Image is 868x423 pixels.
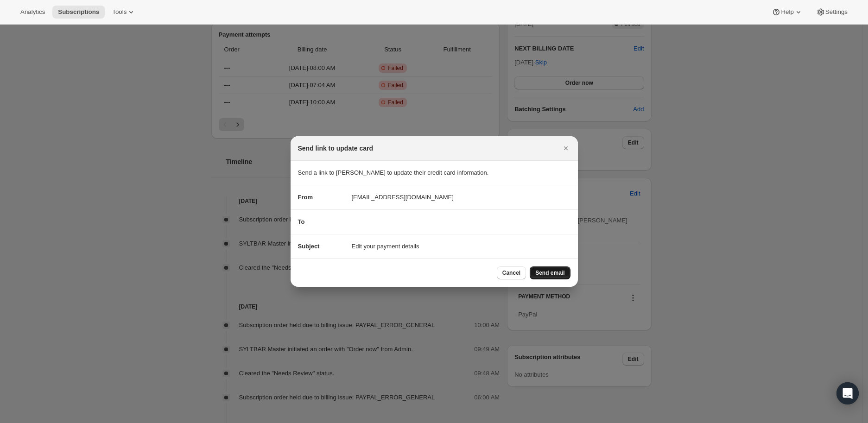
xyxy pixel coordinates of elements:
[811,6,853,19] button: Settings
[112,8,127,16] span: Tools
[825,8,848,16] span: Settings
[298,194,313,201] span: From
[766,6,808,19] button: Help
[15,6,51,19] button: Analytics
[535,269,564,277] span: Send email
[20,8,45,16] span: Analytics
[559,142,572,155] button: Close
[298,218,305,225] span: To
[781,8,793,16] span: Help
[502,269,520,277] span: Cancel
[836,382,859,404] div: Open Intercom Messenger
[352,242,419,251] span: Edit your payment details
[298,243,320,250] span: Subject
[352,193,454,202] span: [EMAIL_ADDRESS][DOMAIN_NAME]
[107,6,141,19] button: Tools
[52,6,105,19] button: Subscriptions
[530,266,570,279] button: Send email
[497,266,526,279] button: Cancel
[298,144,374,153] h2: Send link to update card
[298,168,570,177] p: Send a link to [PERSON_NAME] to update their credit card information.
[58,8,99,16] span: Subscriptions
